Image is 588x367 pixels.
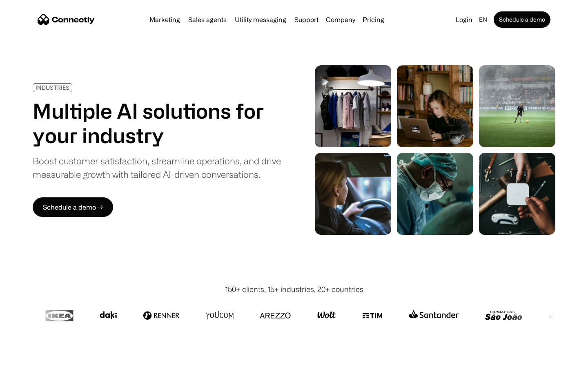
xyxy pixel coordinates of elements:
a: Schedule a demo → [33,197,113,217]
div: en [476,14,492,25]
a: Utility messaging [232,16,290,23]
ul: Language list [16,353,49,364]
div: en [479,14,487,25]
aside: Language selected: English [8,352,49,364]
a: Login [452,14,476,25]
a: Sales agents [185,16,230,23]
div: INDUSTRIES [36,84,69,91]
div: Boost customer satisfaction, streamline operations, and drive measurable growth with tailored AI-... [33,154,281,181]
div: 150+ clients, 15+ industries, 20+ countries [225,284,363,295]
div: Company [326,14,355,25]
div: Company [323,14,358,25]
a: home [38,13,95,26]
a: Support [291,16,322,23]
a: Schedule a demo [494,11,550,28]
a: Marketing [146,16,183,23]
a: Pricing [359,16,388,23]
h1: Multiple AI solutions for your industry [33,99,281,148]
